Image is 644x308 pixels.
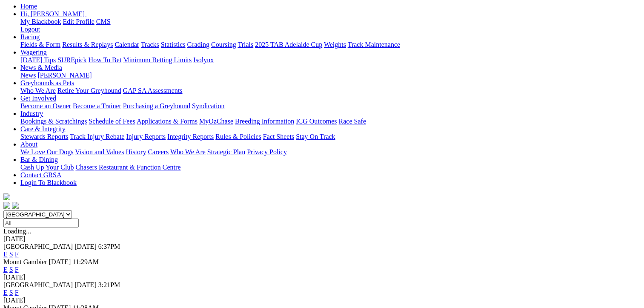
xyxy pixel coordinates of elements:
a: 2025 TAB Adelaide Cup [255,41,322,48]
span: [GEOGRAPHIC_DATA] [3,243,73,250]
a: Login To Blackbook [20,179,77,186]
a: Isolynx [193,56,214,63]
a: [DATE] Tips [20,56,56,63]
a: Track Maintenance [348,41,400,48]
span: Mount Gambier [3,258,47,265]
div: Care & Integrity [20,133,641,141]
span: 11:29AM [72,258,99,265]
span: 3:21PM [98,281,120,288]
a: Grading [187,41,209,48]
a: E [3,266,8,273]
a: S [9,266,13,273]
a: Care & Integrity [20,125,66,132]
a: CMS [96,18,111,25]
a: Results & Replays [62,41,113,48]
a: [PERSON_NAME] [37,72,92,79]
a: Racing [20,33,40,40]
span: 6:37PM [98,243,120,250]
a: Integrity Reports [167,133,214,140]
div: [DATE] [3,273,641,281]
a: Purchasing a Greyhound [123,102,190,109]
a: MyOzChase [199,118,233,125]
a: Who We Are [170,148,206,155]
span: Hi, [PERSON_NAME] [20,10,85,17]
a: F [15,250,19,258]
a: Chasers Restaurant & Function Centre [75,164,180,171]
a: Weights [324,41,346,48]
div: [DATE] [3,235,641,243]
a: News & Media [20,64,62,71]
a: Fact Sheets [263,133,294,140]
a: Rules & Policies [215,133,261,140]
a: Get Involved [20,95,56,102]
div: Wagering [20,56,641,64]
img: twitter.svg [12,202,19,209]
span: [DATE] [49,258,71,265]
a: Track Injury Rebate [70,133,124,140]
div: [DATE] [3,296,641,304]
a: Stewards Reports [20,133,68,140]
a: Breeding Information [235,118,294,125]
a: F [15,266,19,273]
a: Edit Profile [63,18,94,25]
a: Bookings & Scratchings [20,118,87,125]
a: Industry [20,110,43,117]
a: Hi, [PERSON_NAME] [20,10,86,17]
a: Vision and Values [75,148,124,155]
a: GAP SA Assessments [123,87,183,94]
a: SUREpick [57,56,86,63]
div: Bar & Dining [20,164,641,171]
span: Loading... [3,227,31,235]
a: Calendar [114,41,139,48]
a: Privacy Policy [247,148,287,155]
div: Racing [20,41,641,49]
a: Retire Your Greyhound [57,87,121,94]
a: S [9,250,13,258]
a: Become an Owner [20,102,71,109]
span: [GEOGRAPHIC_DATA] [3,281,73,288]
a: Coursing [211,41,236,48]
a: Syndication [192,102,224,109]
a: Fields & Form [20,41,60,48]
div: About [20,148,641,156]
a: Schedule of Fees [89,118,135,125]
a: Strategic Plan [207,148,245,155]
img: facebook.svg [3,202,10,209]
div: Greyhounds as Pets [20,87,641,95]
a: Logout [20,26,40,33]
a: ICG Outcomes [296,118,337,125]
div: Get Involved [20,102,641,110]
a: E [3,289,8,296]
a: Careers [148,148,169,155]
a: Bar & Dining [20,156,58,163]
a: Injury Reports [126,133,166,140]
a: Applications & Forms [137,118,197,125]
a: Wagering [20,49,47,56]
a: News [20,72,36,79]
a: E [3,250,8,258]
a: Greyhounds as Pets [20,79,74,86]
a: Who We Are [20,87,56,94]
span: [DATE] [74,243,97,250]
div: Hi, [PERSON_NAME] [20,18,641,33]
img: logo-grsa-white.png [3,193,10,200]
a: Stay On Track [296,133,335,140]
span: [DATE] [74,281,97,288]
a: Trials [238,41,253,48]
a: How To Bet [89,56,122,63]
a: F [15,289,19,296]
a: Cash Up Your Club [20,164,74,171]
a: Race Safe [338,118,366,125]
a: Home [20,3,37,10]
input: Select date [3,219,79,227]
a: History [126,148,146,155]
div: News & Media [20,72,641,79]
a: My Blackbook [20,18,61,25]
a: We Love Our Dogs [20,148,73,155]
a: Contact GRSA [20,171,61,178]
a: Tracks [141,41,159,48]
a: Become a Trainer [73,102,121,109]
a: About [20,141,37,148]
a: Statistics [161,41,186,48]
a: Minimum Betting Limits [123,56,192,63]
